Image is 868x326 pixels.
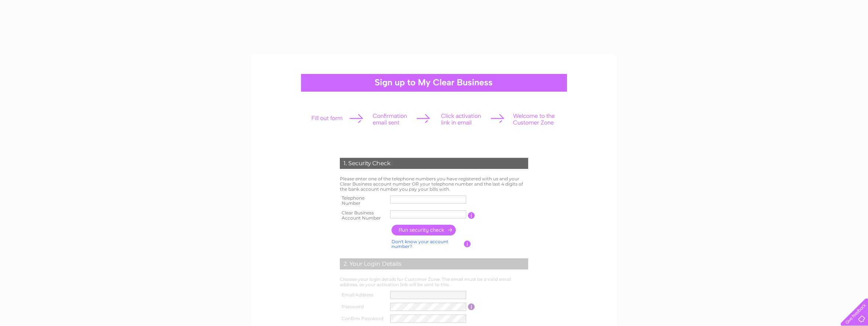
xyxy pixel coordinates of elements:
a: Don't know your account number? [392,239,448,249]
th: Confirm Password [338,313,388,325]
input: Information [464,241,471,247]
div: 1. Security Check [340,158,528,169]
th: Clear Business Account Number [338,208,388,223]
div: 2. Your Login Details [340,258,528,269]
th: Email Address [338,289,388,301]
th: Telephone Number [338,193,388,208]
input: Information [468,303,475,310]
td: Choose your login details for Customer Zone. The email must be a valid email address, as your act... [338,275,530,289]
td: Please enter one of the telephone numbers you have registered with us and your Clear Business acc... [338,174,530,193]
th: Password [338,301,388,313]
input: Information [468,212,475,219]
